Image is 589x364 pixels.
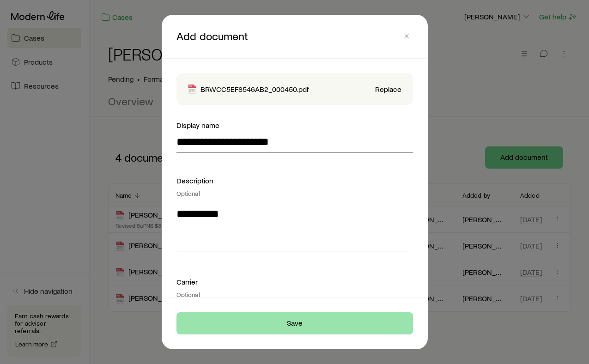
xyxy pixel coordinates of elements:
p: Add document [176,30,400,43]
div: Carrier [176,276,413,298]
div: Description [176,175,413,197]
button: Replace [375,85,402,94]
div: Optional [176,190,413,197]
button: Save [176,312,413,334]
p: BRWCC5EF8546AB2_000450.pdf [200,85,309,94]
div: Optional [176,291,413,298]
div: Display name [176,120,413,131]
